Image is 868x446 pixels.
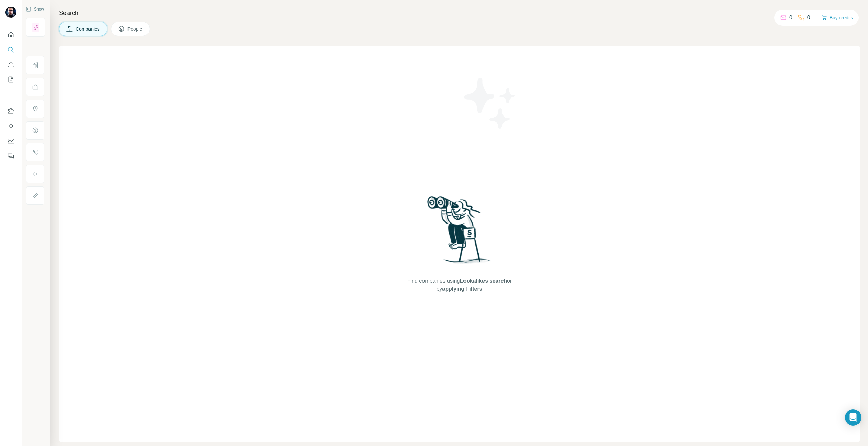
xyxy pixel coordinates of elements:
button: Use Surfe API [5,120,16,132]
p: 0 [789,14,792,22]
img: Surfe Illustration - Stars [459,73,520,134]
img: Avatar [5,7,16,18]
div: Open Intercom Messenger [845,409,861,426]
button: Dashboard [5,135,16,147]
span: People [127,25,143,32]
span: applying Filters [442,286,482,292]
button: Use Surfe on LinkedIn [5,105,16,117]
h4: Search [59,8,860,18]
p: 0 [807,14,810,22]
button: Show [21,4,49,14]
button: Quick start [5,29,16,41]
span: Lookalikes search [460,278,507,284]
button: Enrich CSV [5,58,16,71]
button: My lists [5,73,16,86]
span: Find companies using or by [405,277,514,293]
button: Buy credits [822,13,853,22]
button: Feedback [5,150,16,162]
button: Search [5,43,16,56]
span: Companies [76,25,100,32]
img: Surfe Illustration - Woman searching with binoculars [424,194,495,270]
